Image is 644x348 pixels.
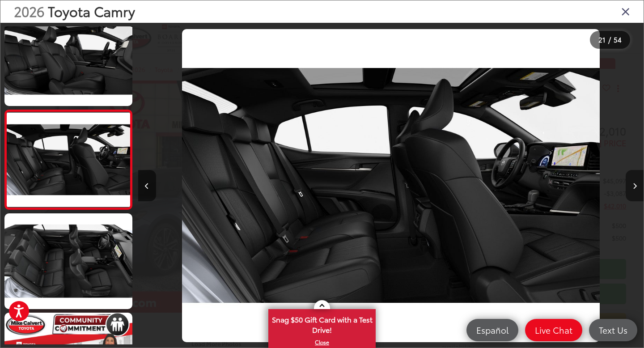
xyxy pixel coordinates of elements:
i: Close gallery [621,5,630,17]
span: Español [472,324,513,335]
span: Snag $50 Gift Card with a Test Drive! [269,310,375,337]
span: 2026 [14,1,44,21]
span: Text Us [594,324,632,335]
span: 54 [614,34,622,44]
img: 2026 Toyota Camry XSE [182,29,600,342]
img: 2026 Toyota Camry XSE [3,9,133,106]
span: 21 [598,34,606,44]
button: Previous image [138,170,156,201]
a: Live Chat [525,319,582,341]
a: Text Us [589,319,637,341]
img: 2026 Toyota Camry XSE [3,212,133,310]
div: 2026 Toyota Camry XSE 20 [138,29,644,342]
a: Español [466,319,518,341]
button: Next image [626,170,644,201]
span: Toyota Camry [48,1,135,21]
img: 2026 Toyota Camry XSE [5,112,131,207]
span: Live Chat [530,324,577,335]
span: / [607,37,612,43]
